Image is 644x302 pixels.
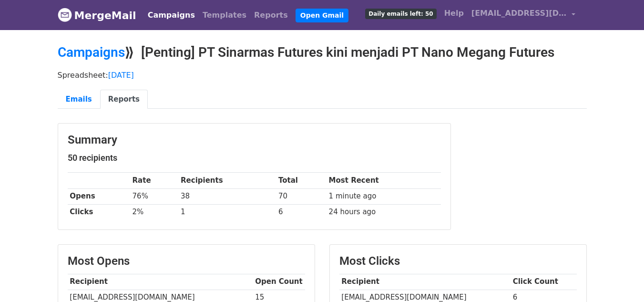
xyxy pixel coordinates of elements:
[361,4,440,23] a: Daily emails left: 50
[199,6,250,25] a: Templates
[511,274,577,290] th: Click Count
[327,188,441,204] td: 1 minute ago
[58,70,587,80] p: Spreadsheet:
[276,204,327,220] td: 6
[58,44,587,61] h2: ⟫ [Penting] PT Sinarmas Futures kini menjadi PT Nano Megang Futures
[68,204,130,220] th: Clicks
[68,133,441,147] h3: Summary
[108,71,134,80] a: [DATE]
[276,188,327,204] td: 70
[58,8,72,22] img: MergeMail logo
[130,188,179,204] td: 76%
[440,4,468,23] a: Help
[68,274,253,290] th: Recipient
[100,90,148,109] a: Reports
[144,6,199,25] a: Campaigns
[339,274,511,290] th: Recipient
[365,9,436,19] span: Daily emails left: 50
[58,5,136,25] a: MergeMail
[130,173,179,188] th: Rate
[339,254,577,268] h3: Most Clicks
[178,173,276,188] th: Recipients
[253,274,305,290] th: Open Count
[276,173,327,188] th: Total
[327,173,441,188] th: Most Recent
[327,204,441,220] td: 24 hours ago
[178,204,276,220] td: 1
[68,188,130,204] th: Opens
[68,254,305,268] h3: Most Opens
[178,188,276,204] td: 38
[468,4,579,26] a: [EMAIL_ADDRESS][DOMAIN_NAME]
[58,90,100,109] a: Emails
[58,44,125,60] a: Campaigns
[250,6,292,25] a: Reports
[130,204,179,220] td: 2%
[296,9,348,22] a: Open Gmail
[68,153,441,163] h5: 50 recipients
[471,8,567,19] span: [EMAIL_ADDRESS][DOMAIN_NAME]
